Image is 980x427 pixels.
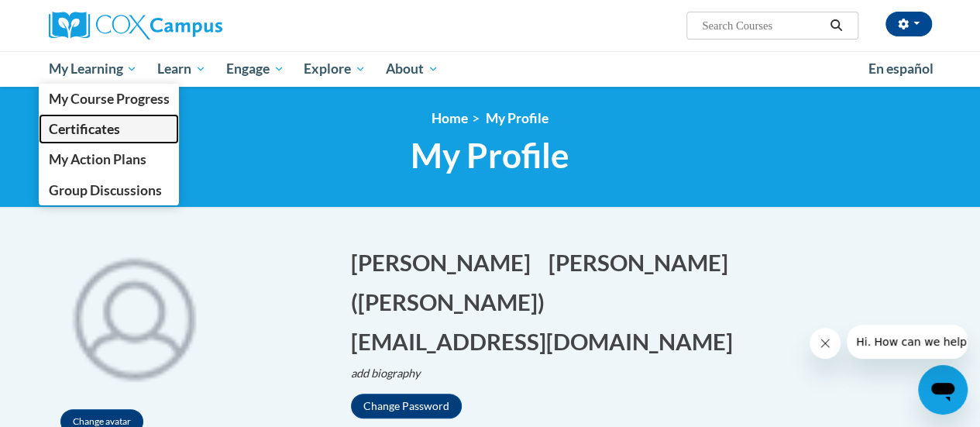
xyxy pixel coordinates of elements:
a: Group Discussions [39,175,180,205]
button: Edit email address [351,325,743,357]
span: My Profile [486,110,548,126]
span: Learn [157,60,206,78]
span: Group Discussions [48,182,161,198]
span: About [386,60,438,78]
span: En español [868,60,934,77]
a: My Learning [39,51,148,87]
span: Explore [304,60,366,78]
span: Certificates [48,121,119,137]
img: Cox Campus [49,12,222,40]
img: profile avatar [49,231,219,401]
button: Edit screen name [351,286,555,318]
button: Edit first name [351,246,541,278]
a: Engage [216,51,294,87]
span: My Profile [411,135,569,176]
span: My Learning [48,60,137,78]
button: Search [824,16,848,35]
span: Engage [226,60,284,78]
button: Edit last name [548,246,738,278]
iframe: Close message [810,328,841,359]
span: My Course Progress [48,91,169,107]
div: Main menu [37,51,944,87]
iframe: Message from company [847,325,968,359]
a: Home [432,110,468,126]
input: Search Courses [700,16,824,35]
button: Edit biography [351,365,433,382]
a: My Course Progress [39,84,180,114]
span: Hi. How can we help? [9,11,126,23]
button: Change Password [351,394,462,418]
a: Certificates [39,114,180,144]
a: About [376,51,449,87]
a: Learn [147,51,216,87]
div: Click to change the profile picture [49,231,219,401]
span: My Action Plans [48,151,146,167]
a: En español [858,53,944,85]
i: add biography [351,367,421,380]
a: My Action Plans [39,144,180,174]
button: Account Settings [885,12,932,36]
a: Explore [294,51,376,87]
iframe: Button to launch messaging window [918,365,968,415]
